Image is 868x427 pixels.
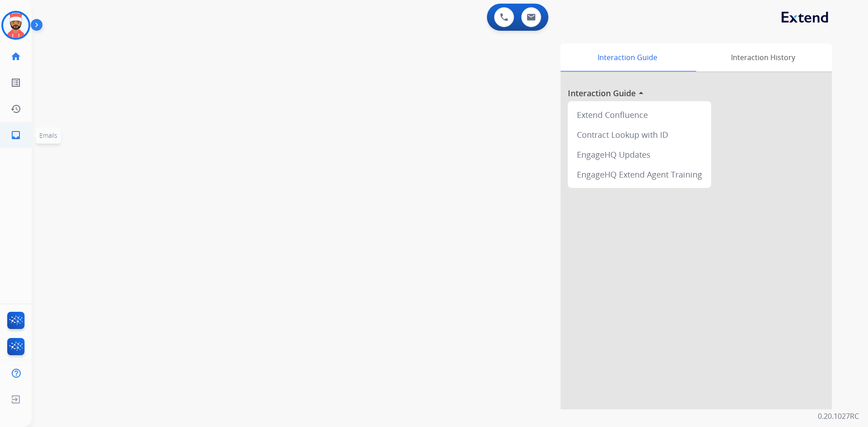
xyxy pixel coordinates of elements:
mat-icon: list_alt [10,77,21,88]
img: avatar [3,13,28,38]
div: Interaction History [694,43,832,71]
div: Contract Lookup with ID [571,125,708,145]
span: Emails [39,131,57,140]
div: Interaction Guide [561,43,694,71]
div: EngageHQ Extend Agent Training [571,164,708,184]
mat-icon: home [10,51,21,62]
mat-icon: history [10,103,21,114]
p: 0.20.1027RC [818,411,859,422]
div: Extend Confluence [571,105,708,125]
mat-icon: inbox [10,130,21,141]
div: EngageHQ Updates [571,145,708,164]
